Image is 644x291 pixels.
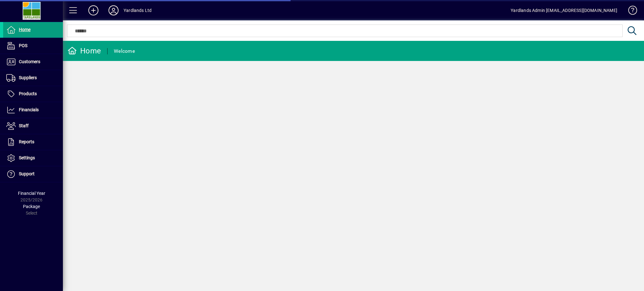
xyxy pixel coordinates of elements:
span: Products [19,91,37,96]
a: Staff [3,118,63,134]
button: Profile [103,5,124,16]
a: Customers [3,54,63,70]
a: Reports [3,134,63,150]
a: Products [3,86,63,102]
a: Knowledge Base [624,1,636,22]
a: Suppliers [3,70,63,86]
span: Staff [19,123,29,128]
span: Settings [19,155,35,160]
span: Package [23,204,40,209]
span: Support [19,171,35,176]
div: Yardlands Admin [EMAIL_ADDRESS][DOMAIN_NAME] [511,5,617,15]
span: Suppliers [19,75,37,80]
div: Welcome [114,46,135,56]
span: Customers [19,59,40,64]
div: Yardlands Ltd [124,5,152,15]
span: Financials [19,107,39,112]
a: Support [3,166,63,182]
span: POS [19,43,27,48]
a: POS [3,38,63,54]
span: Home [19,27,31,32]
div: Home [68,46,101,56]
button: Add [83,5,103,16]
span: Financial Year [18,191,45,196]
a: Financials [3,102,63,118]
a: Settings [3,150,63,166]
span: Reports [19,139,34,144]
